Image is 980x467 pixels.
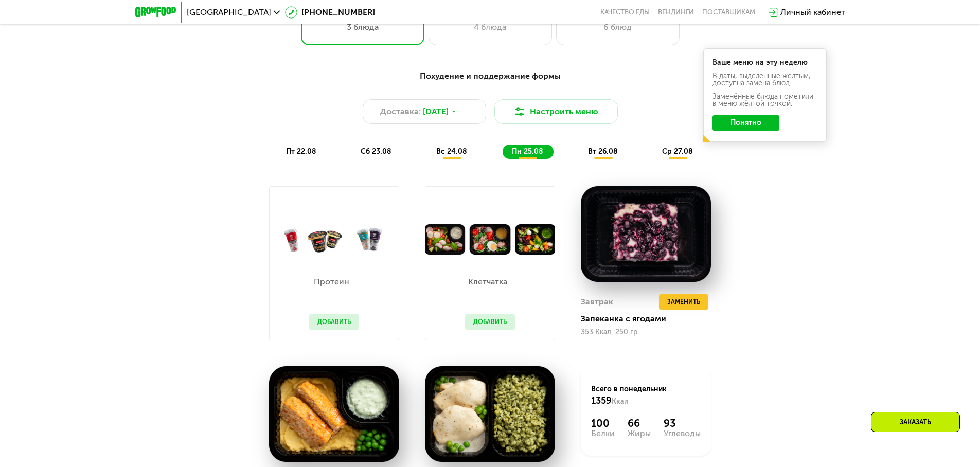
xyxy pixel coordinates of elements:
button: Понятно [712,115,779,131]
div: Белки [591,429,615,438]
div: 4 блюда [439,21,541,33]
button: Настроить меню [494,99,618,124]
span: [GEOGRAPHIC_DATA] [187,8,271,16]
button: Заменить [659,294,708,310]
div: 353 Ккал, 250 гр [581,328,711,336]
div: 66 [628,417,651,429]
span: вс 24.08 [436,147,467,156]
div: 6 блюд [567,21,669,33]
a: [PHONE_NUMBER] [285,6,375,19]
div: поставщикам [702,8,755,16]
span: вт 26.08 [588,147,618,156]
a: Качество еды [600,8,650,16]
span: ср 27.08 [662,147,693,156]
span: Доставка: [380,105,421,118]
div: Всего в понедельник [591,384,701,407]
div: Жиры [628,429,651,438]
span: сб 23.08 [361,147,391,156]
span: пн 25.08 [512,147,543,156]
div: 93 [664,417,701,429]
div: Запеканка с ягодами [581,314,719,324]
p: Клетчатка [465,278,510,286]
div: Похудение и поддержание формы [186,70,795,83]
span: 1359 [591,395,612,406]
p: Протеин [309,278,354,286]
div: 3 блюда [312,21,414,33]
div: 100 [591,417,615,429]
button: Добавить [465,314,515,330]
div: Ваше меню на эту неделю [712,59,817,66]
span: Ккал [612,397,629,406]
span: Заменить [667,297,700,307]
span: [DATE] [423,105,449,118]
div: В даты, выделенные желтым, доступна замена блюд. [712,73,817,87]
a: Вендинги [658,8,694,16]
div: Завтрак [581,294,613,310]
button: Добавить [309,314,359,330]
span: пт 22.08 [286,147,316,156]
div: Заказать [871,412,960,432]
div: Заменённые блюда пометили в меню жёлтой точкой. [712,93,817,107]
div: Личный кабинет [780,6,845,19]
div: Углеводы [664,429,701,438]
